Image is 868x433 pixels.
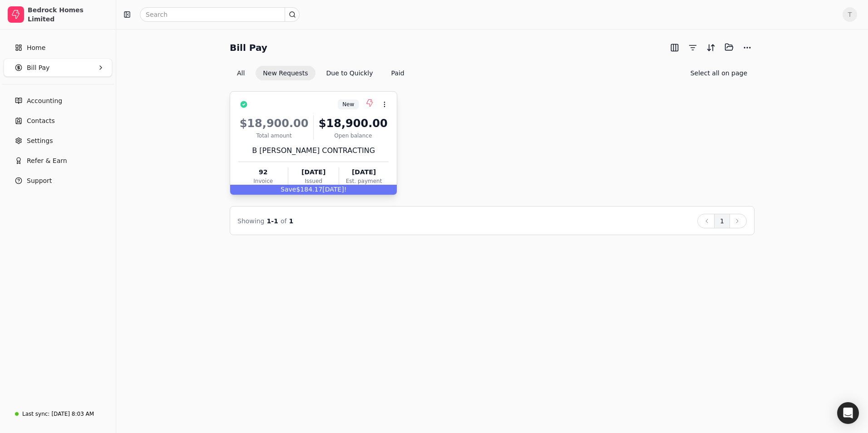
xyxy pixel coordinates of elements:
div: 92 [238,167,288,177]
button: Bill Pay [4,59,112,77]
a: Home [4,39,112,57]
div: $184.17 [230,185,397,195]
div: B [PERSON_NAME] CONTRACTING [238,145,389,156]
input: Search [140,7,300,22]
div: $18,900.00 [317,115,389,132]
span: New [342,100,354,108]
div: [DATE] 8:03 AM [51,410,94,418]
button: All [230,66,252,80]
div: Est. payment [339,177,389,185]
div: Invoice filter options [230,66,412,80]
span: Refer & Earn [27,156,67,166]
button: Select all on page [683,66,755,80]
button: T [843,7,857,22]
span: [DATE]! [322,186,346,193]
button: New Requests [256,66,315,80]
div: Last sync: [22,410,49,418]
a: Settings [4,132,112,150]
div: Total amount [238,132,310,140]
a: Last sync:[DATE] 8:03 AM [4,406,112,422]
div: Invoice [238,177,288,185]
span: Home [27,43,45,53]
span: 1 [289,217,294,225]
span: Contacts [27,116,55,126]
span: 1 - 1 [267,217,278,225]
button: More [740,40,755,55]
span: Settings [27,136,53,146]
div: Issued [288,177,338,185]
a: Accounting [4,92,112,110]
span: Accounting [27,96,62,106]
button: Refer & Earn [4,152,112,170]
button: Sort [704,40,718,55]
span: Showing [237,217,264,225]
div: [DATE] [339,167,389,177]
span: Save [281,186,296,193]
div: Open balance [317,132,389,140]
div: [DATE] [288,167,338,177]
div: Bedrock Homes Limited [28,5,108,24]
div: Open Intercom Messenger [837,402,859,424]
div: $18,900.00 [238,115,310,132]
a: Contacts [4,112,112,130]
button: 1 [714,214,730,228]
span: Bill Pay [27,63,49,73]
button: Paid [384,66,412,80]
button: Support [4,172,112,190]
button: Due to Quickly [319,66,380,80]
span: of [281,217,287,225]
span: Support [27,176,52,186]
button: Batch (0) [722,40,736,54]
h2: Bill Pay [230,40,267,55]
